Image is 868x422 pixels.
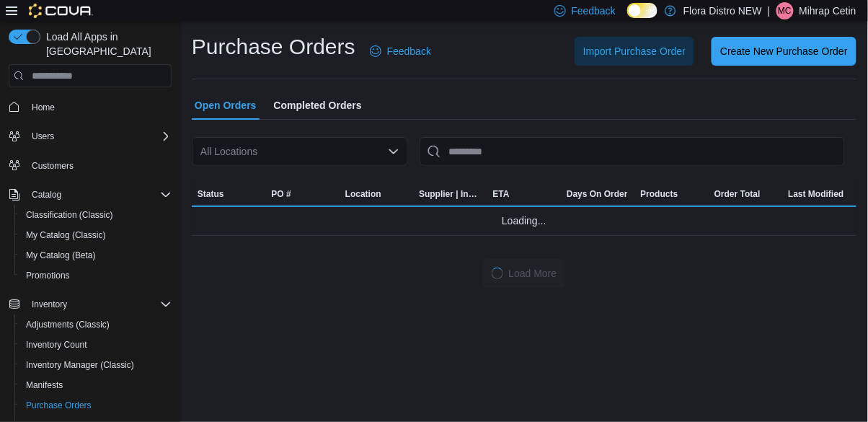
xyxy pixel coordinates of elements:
button: Last Modified [783,183,857,206]
span: My Catalog (Beta) [20,247,172,264]
button: Users [3,126,177,146]
span: Days On Order [567,188,628,200]
a: My Catalog (Beta) [20,247,102,264]
div: Mihrap Cetin [776,2,794,19]
span: Home [32,102,55,113]
span: Users [26,128,172,145]
div: Location [345,188,381,200]
span: Create New Purchase Order [720,44,848,58]
button: Classification (Classic) [14,205,177,225]
span: Manifests [26,379,63,391]
span: Purchase Orders [20,397,172,414]
a: Manifests [20,377,68,394]
span: My Catalog (Classic) [20,227,172,244]
span: Classification (Classic) [26,209,113,221]
button: My Catalog (Beta) [14,245,177,265]
button: PO # [265,183,339,206]
a: Classification (Classic) [20,206,119,224]
span: Home [26,97,172,115]
button: Users [26,128,60,145]
button: Products [635,183,709,206]
span: Classification (Classic) [20,206,172,224]
span: Supplier | Invoice Number [419,188,481,200]
button: Purchase Orders [14,395,177,416]
span: Inventory [26,296,172,313]
button: Inventory Manager (Classic) [14,355,177,375]
span: My Catalog (Beta) [26,250,96,261]
span: Inventory Count [26,339,87,351]
span: Manifests [20,377,172,394]
span: Feedback [387,44,431,58]
span: Completed Orders [274,91,362,120]
span: Purchase Orders [26,400,92,411]
span: Adjustments (Classic) [26,319,110,330]
span: Status [198,188,224,200]
a: Feedback [364,37,437,66]
span: Last Modified [789,188,844,200]
button: Inventory Count [14,335,177,355]
a: Home [26,99,61,116]
button: Create New Purchase Order [712,37,856,66]
span: MC [778,2,792,19]
span: Catalog [26,186,172,203]
input: This is a search bar. After typing your query, hit enter to filter the results lower in the page. [420,137,845,166]
span: ETA [493,188,510,200]
a: Inventory Count [20,336,93,353]
a: Adjustments (Classic) [20,316,115,333]
span: Products [641,188,678,200]
h1: Purchase Orders [192,32,355,61]
span: Catalog [32,189,61,201]
button: Manifests [14,375,177,395]
a: Purchase Orders [20,397,97,414]
span: Inventory Count [20,336,172,353]
button: Order Total [709,183,782,206]
span: Users [32,131,54,142]
button: Status [192,183,265,206]
span: Inventory Manager (Classic) [26,359,134,371]
span: Adjustments (Classic) [20,316,172,333]
span: Inventory [32,299,67,310]
span: Promotions [20,267,172,284]
input: Dark Mode [627,3,657,18]
span: Promotions [26,270,70,281]
p: Flora Distro NEW [683,2,762,19]
span: Load All Apps in [GEOGRAPHIC_DATA] [40,30,172,58]
a: Promotions [20,267,76,284]
button: Catalog [3,185,177,205]
button: Location [340,183,413,206]
span: Loading... [502,212,546,229]
button: Supplier | Invoice Number [413,183,487,206]
button: Home [3,96,177,117]
button: ETA [487,183,561,206]
span: Feedback [572,4,616,18]
span: Import Purchase Order [583,44,686,58]
span: Inventory Manager (Classic) [20,356,172,374]
button: Adjustments (Classic) [14,315,177,335]
span: PO # [271,188,291,200]
button: Inventory [26,296,73,313]
button: Customers [3,155,177,176]
span: Customers [32,160,74,172]
a: My Catalog (Classic) [20,227,112,244]
button: Catalog [26,186,67,203]
a: Customers [26,157,79,175]
span: Open Orders [195,91,257,120]
button: Days On Order [561,183,634,206]
p: | [768,2,771,19]
button: Open list of options [388,146,399,157]
span: Customers [26,157,172,175]
button: LoadingLoad More [483,259,566,288]
p: Mihrap Cetin [800,2,856,19]
button: Import Purchase Order [575,37,694,66]
img: Cova [29,4,93,18]
button: Inventory [3,294,177,315]
a: Inventory Manager (Classic) [20,356,140,374]
button: My Catalog (Classic) [14,225,177,245]
span: Order Total [714,188,761,200]
span: Load More [509,266,557,281]
button: Promotions [14,265,177,286]
span: My Catalog (Classic) [26,229,106,241]
span: Loading [490,265,505,281]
